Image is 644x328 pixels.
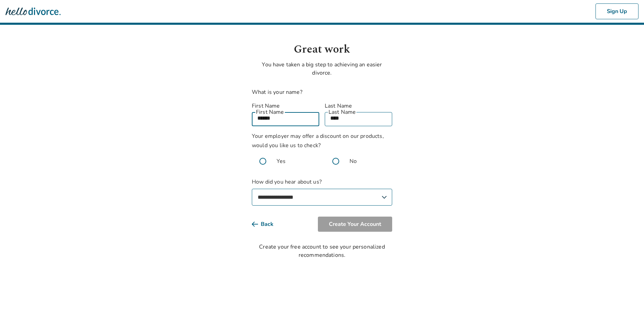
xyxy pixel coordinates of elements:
p: You have taken a big step to achieving an easier divorce. [252,61,392,77]
div: Create your free account to see your personalized recommendations. [252,243,392,259]
label: What is your name? [252,88,302,96]
span: Yes [277,157,286,165]
label: How did you hear about us? [252,178,392,206]
label: Last Name [325,102,392,110]
img: Hello Divorce Logo [6,4,61,18]
iframe: Chat Widget [610,295,644,328]
h1: Great work [252,41,392,58]
select: How did you hear about us? [252,189,392,206]
span: Your employer may offer a discount on our products, would you like us to check? [252,132,384,149]
button: Back [252,217,285,232]
span: No [350,157,357,165]
button: Sign Up [595,3,638,19]
label: First Name [252,102,319,110]
button: Create Your Account [318,217,392,232]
